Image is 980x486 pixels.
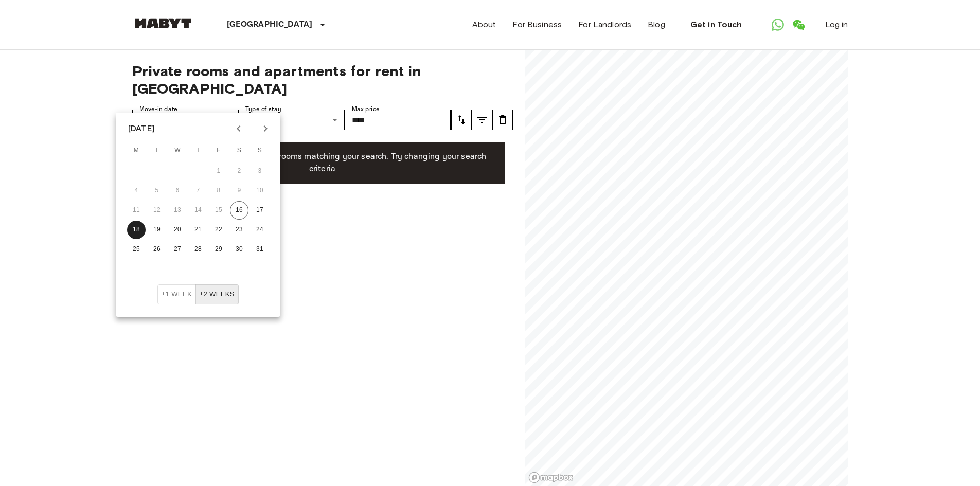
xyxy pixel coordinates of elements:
p: Unfortunately there are no free rooms matching your search. Try changing your search criteria [149,151,496,175]
button: 24 [251,221,269,239]
button: 27 [168,240,187,259]
button: tune [451,110,472,130]
button: 16 [230,201,248,220]
button: tune [472,110,492,130]
label: Type of stay [245,105,281,114]
button: 30 [230,240,248,259]
span: Tuesday [148,140,166,161]
button: tune [492,110,513,130]
img: Habyt [132,18,194,28]
button: 22 [209,221,228,239]
button: 25 [127,240,146,259]
button: Next month [257,120,274,137]
p: [GEOGRAPHIC_DATA] [227,19,313,31]
button: ±2 weeks [195,284,239,304]
button: 19 [148,221,166,239]
label: Move-in date [139,105,177,114]
button: ±1 week [157,284,196,304]
button: 20 [168,221,187,239]
span: Friday [209,140,228,161]
div: Mutliple [238,110,345,130]
button: 23 [230,221,248,239]
button: 26 [148,240,166,259]
span: Private rooms and apartments for rent in [GEOGRAPHIC_DATA] [132,62,513,97]
button: 17 [251,201,269,220]
div: Move In Flexibility [157,284,239,304]
button: 18 [127,221,146,239]
a: Open WeChat [788,14,809,35]
button: 28 [189,240,207,259]
a: Open WhatsApp [768,14,788,35]
span: Monday [127,140,146,161]
span: Saturday [230,140,248,161]
label: Max price [352,105,380,114]
a: Log in [825,19,848,31]
a: Mapbox logo [528,472,574,483]
a: For Landlords [578,19,631,31]
button: Previous month [230,120,247,137]
a: About [472,19,496,31]
span: Thursday [189,140,207,161]
span: Wednesday [168,140,187,161]
button: 31 [251,240,269,259]
a: Blog [648,19,665,31]
a: For Business [512,19,562,31]
span: Sunday [251,140,269,161]
button: 29 [209,240,228,259]
button: 21 [189,221,207,239]
div: [DATE] [128,122,155,135]
a: Get in Touch [682,14,751,35]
